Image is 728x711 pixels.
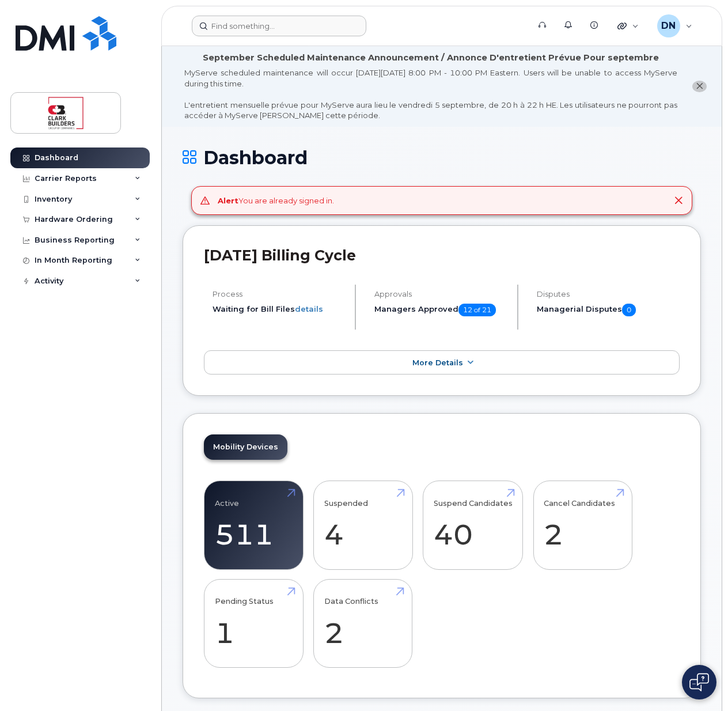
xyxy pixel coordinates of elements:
[213,290,345,298] h4: Process
[324,585,402,661] a: Data Conflicts 2
[374,304,507,316] h5: Managers Approved
[374,290,507,298] h4: Approvals
[458,304,496,316] span: 12 of 21
[434,487,513,563] a: Suspend Candidates 40
[295,304,323,313] a: details
[622,304,636,316] span: 0
[218,196,238,205] strong: Alert
[692,81,707,93] button: close notification
[204,247,680,264] h2: [DATE] Billing Cycle
[537,290,680,298] h4: Disputes
[215,487,293,563] a: Active 511
[213,304,345,315] li: Waiting for Bill Files
[537,304,680,316] h5: Managerial Disputes
[544,487,621,563] a: Cancel Candidates 2
[215,585,293,661] a: Pending Status 1
[689,673,709,691] img: Open chat
[204,434,287,460] a: Mobility Devices
[183,148,701,168] h1: Dashboard
[412,358,463,367] span: More Details
[324,487,402,563] a: Suspended 4
[203,52,659,64] div: September Scheduled Maintenance Announcement / Annonce D'entretient Prévue Pour septembre
[184,67,677,121] div: MyServe scheduled maintenance will occur [DATE][DATE] 8:00 PM - 10:00 PM Eastern. Users will be u...
[218,195,334,206] div: You are already signed in.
